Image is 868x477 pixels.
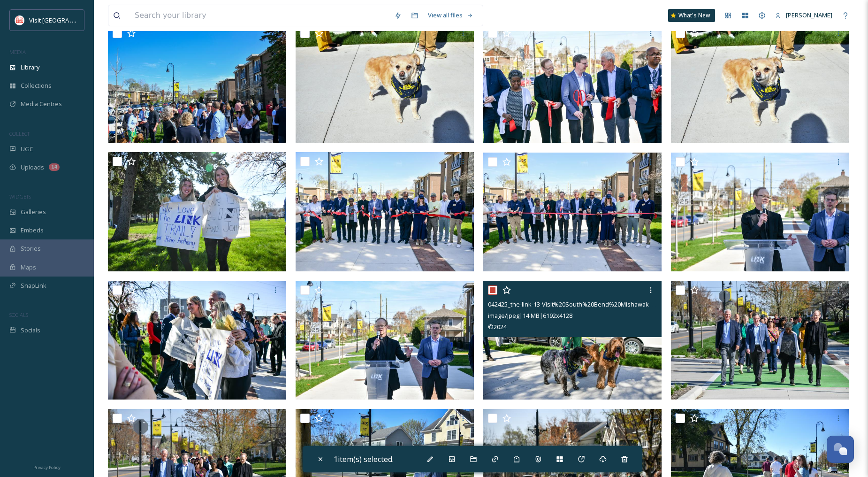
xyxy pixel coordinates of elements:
[296,281,474,400] img: 042425_the-link-15-Visit%20South%20Bend%20Mishawaka.jpg
[29,15,102,24] span: Visit [GEOGRAPHIC_DATA]
[488,323,507,331] span: © 2024
[671,281,849,400] img: 042425_the-link-12-Visit%20South%20Bend%20Mishawaka.jpg
[21,326,40,335] span: Socials
[21,81,52,90] span: Collections
[827,436,854,463] button: Open Chat
[9,48,26,55] span: MEDIA
[130,5,389,26] input: Search your library
[488,311,572,320] span: image/jpeg | 14 MB | 6192 x 4128
[21,281,46,290] span: SnapLink
[483,24,662,143] img: 042425_the-link-19-Visit%20South%20Bend%20Mishawaka.jpg
[296,24,474,143] img: 042425_the-link-22-Visit%20South%20Bend%20Mishawaka.jpg
[21,208,46,216] span: Galleries
[296,152,474,271] img: 042425_the-link-18-Visit%20South%20Bend%20Mishawaka.jpg
[21,163,44,172] span: Uploads
[786,11,832,19] span: [PERSON_NAME]
[33,461,61,472] a: Privacy Policy
[9,311,28,318] span: SOCIALS
[15,15,24,25] img: vsbm-stackedMISH_CMYKlogo2017.jpg
[668,9,715,22] a: What's New
[108,281,286,400] img: 042425_the-link-14-Visit%20South%20Bend%20Mishawaka.jpg
[671,24,849,143] img: 042425_the-link-21-Visit%20South%20Bend%20Mishawaka.jpg
[33,464,61,470] span: Privacy Policy
[108,24,286,143] img: 042425_the-link-23-Visit%20South%20Bend%20Mishawaka.jpg
[488,300,662,308] span: 042425_the-link-13-Visit%20South%20Bend%20Mishawaka.jpg
[483,281,662,400] img: 042425_the-link-13-Visit%20South%20Bend%20Mishawaka.jpg
[21,100,62,108] span: Media Centres
[423,6,478,24] a: View all files
[671,152,849,271] img: 042425_the-link-16-Visit%20South%20Bend%20Mishawaka.jpg
[21,145,33,154] span: UGC
[21,226,44,235] span: Embeds
[9,130,30,137] span: COLLECT
[21,244,41,253] span: Stories
[334,454,394,464] span: 1 item(s) selected.
[770,6,837,24] a: [PERSON_NAME]
[108,152,286,271] img: 042425_the-link-20-Visit%20South%20Bend%20Mishawaka.jpg
[49,163,60,171] div: 14
[9,193,31,200] span: WIDGETS
[483,152,662,271] img: 042425_the-link-17-Visit%20South%20Bend%20Mishawaka.jpg
[21,63,39,72] span: Library
[21,263,36,272] span: Maps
